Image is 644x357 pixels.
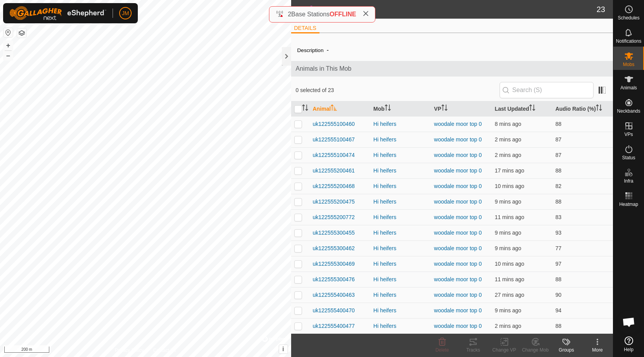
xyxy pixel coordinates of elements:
[321,5,597,14] h2: Hi heifers
[436,347,449,353] span: Delete
[618,16,639,20] span: Schedules
[434,167,482,174] a: woodale moor top 0
[582,347,613,354] div: More
[434,152,482,158] a: woodale moor top 0
[520,347,551,354] div: Change Mob
[495,214,524,220] span: 3 Oct 2025, 7:04 pm
[330,11,356,17] span: OFFLINE
[373,136,428,144] div: Hi heifers
[3,51,13,60] button: –
[313,213,355,221] span: uk122555200772
[373,182,428,190] div: Hi heifers
[385,106,391,112] p-sorticon: Activate to sort
[370,101,431,117] th: Mob
[624,179,633,183] span: Infra
[441,106,448,112] p-sorticon: Activate to sort
[153,347,176,354] a: Contact Us
[434,214,482,220] a: woodale moor top 0
[555,183,562,189] span: 82
[555,230,562,236] span: 93
[9,6,106,20] img: Gallagher Logo
[324,44,332,56] span: -
[555,323,562,329] span: 88
[313,120,355,128] span: uk122555100460
[552,101,613,117] th: Audio Ratio (%)
[313,182,355,190] span: uk122555200468
[495,183,524,189] span: 3 Oct 2025, 7:06 pm
[623,62,634,67] span: Mobs
[313,229,355,237] span: uk122555300455
[555,276,562,282] span: 88
[115,347,144,354] a: Privacy Policy
[434,136,482,143] a: woodale moor top 0
[616,39,641,44] span: Notifications
[434,199,482,205] a: woodale moor top 0
[373,167,428,175] div: Hi heifers
[495,276,524,282] span: 3 Oct 2025, 7:04 pm
[500,82,594,98] input: Search (S)
[291,11,330,17] span: Base Stations
[313,151,355,159] span: uk122555100474
[3,28,13,37] button: Reset Map
[373,275,428,284] div: Hi heifers
[489,347,520,354] div: Change VP
[279,345,288,354] button: i
[434,121,482,127] a: woodale moor top 0
[555,214,562,220] span: 83
[373,244,428,253] div: Hi heifers
[313,275,355,284] span: uk122555300476
[495,323,521,329] span: 3 Oct 2025, 7:13 pm
[434,230,482,236] a: woodale moor top 0
[313,260,355,268] span: uk122555300469
[495,292,524,298] span: 3 Oct 2025, 6:48 pm
[296,86,500,94] span: 0 selected of 23
[310,101,370,117] th: Animal
[555,152,562,158] span: 87
[624,132,633,137] span: VPs
[434,323,482,329] a: woodale moor top 0
[555,261,562,267] span: 97
[373,322,428,330] div: Hi heifers
[313,136,355,144] span: uk122555100467
[373,229,428,237] div: Hi heifers
[431,101,491,117] th: VP
[622,155,635,160] span: Status
[373,198,428,206] div: Hi heifers
[495,199,521,205] span: 3 Oct 2025, 7:06 pm
[3,41,13,50] button: +
[434,292,482,298] a: woodale moor top 0
[122,9,129,17] span: JM
[434,183,482,189] a: woodale moor top 0
[291,24,319,33] li: DETAILS
[555,136,562,143] span: 87
[373,291,428,299] div: Hi heifers
[297,47,324,53] label: Description
[495,261,524,267] span: 3 Oct 2025, 7:05 pm
[373,306,428,315] div: Hi heifers
[617,109,640,113] span: Neckbands
[331,106,337,112] p-sorticon: Activate to sort
[620,85,637,90] span: Animals
[302,106,308,112] p-sorticon: Activate to sort
[619,202,638,207] span: Heatmap
[313,306,355,315] span: uk122555400470
[434,307,482,313] a: woodale moor top 0
[313,322,355,330] span: uk122555400477
[495,245,521,251] span: 3 Oct 2025, 7:06 pm
[458,347,489,354] div: Tracks
[17,28,26,38] button: Map Layers
[495,121,521,127] span: 3 Oct 2025, 7:08 pm
[313,167,355,175] span: uk122555200461
[313,198,355,206] span: uk122555200475
[373,260,428,268] div: Hi heifers
[613,333,644,355] a: Help
[282,346,284,352] span: i
[313,291,355,299] span: uk122555400463
[555,121,562,127] span: 88
[434,245,482,251] a: woodale moor top 0
[313,244,355,253] span: uk122555300462
[555,167,562,174] span: 88
[491,101,552,117] th: Last Updated
[617,310,641,334] div: Open chat
[373,151,428,159] div: Hi heifers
